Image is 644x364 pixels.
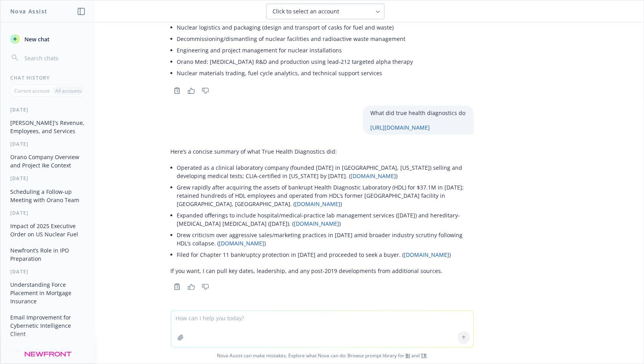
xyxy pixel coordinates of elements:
button: Impact of 2025 Executive Order on US Nuclear Fuel [7,219,89,241]
input: Search chats [23,52,86,63]
li: Filed for Chapter 11 bankruptcy protection in [DATE] and proceeded to seek a buyer. ( ) [177,249,474,260]
a: [DOMAIN_NAME] [295,200,341,208]
div: [DATE] [1,210,95,216]
button: Understanding Force Placement in Mortgage Insurance [7,278,89,308]
a: TR [421,352,427,359]
p: All accounts [55,87,82,94]
li: Operated as a clinical laboratory company (founded [DATE] in [GEOGRAPHIC_DATA], [US_STATE]) selli... [177,162,474,182]
li: Nuclear materials trading, fuel cycle analytics, and technical support services [177,67,413,79]
svg: Copy to clipboard [174,87,181,94]
button: Thumbs down [199,85,212,96]
button: Thumbs down [199,281,212,292]
a: BI [406,352,411,359]
li: Decommissioning/dismantling of nuclear facilities and radioactive waste management [177,33,413,45]
p: Here’s a concise summary of what True Health Diagnostics did: [171,147,474,156]
a: [DOMAIN_NAME] [404,251,450,258]
li: Grew rapidly after acquiring the assets of bankrupt Health Diagnostic Laboratory (HDL) for $37.1M... [177,182,474,210]
div: Chat History [1,74,95,81]
a: [DOMAIN_NAME] [294,220,340,227]
span: Nova Assist can make mistakes. Explore what Nova can do: Browse prompt library for and [4,347,640,364]
button: Newfront’s Role in IPO Preparation [7,244,89,265]
div: [DATE] [1,268,95,275]
a: [DOMAIN_NAME] [351,172,396,180]
span: New chat [23,35,50,43]
div: [DATE] [1,106,95,113]
button: Email Improvement for Cybernetic Intelligence Client [7,311,89,340]
p: If you want, I can pull key dates, leadership, and any post-2019 developments from additional sou... [171,267,474,275]
li: Orano Med: [MEDICAL_DATA] R&D and production using lead‑212 targeted alpha therapy [177,56,413,67]
button: Orano Company Overview and Project Ike Context [7,150,89,172]
li: Engineering and project management for nuclear installations [177,45,413,56]
div: [DATE] [1,141,95,147]
button: Click to select an account [266,4,385,19]
div: [DATE] [1,175,95,182]
button: Scheduling a Follow-up Meeting with Orano Team [7,185,89,206]
li: Nuclear logistics and packaging (design and transport of casks for fuel and waste) [177,22,413,33]
a: [DOMAIN_NAME] [219,240,265,247]
a: [URL][DOMAIN_NAME] [371,124,430,131]
p: What did true health diagnostics do [371,109,466,117]
li: Drew criticism over aggressive sales/marketing practices in [DATE] amid broader industry scrutiny... [177,229,474,249]
span: Click to select an account [273,7,340,15]
button: New chat [7,32,89,46]
button: [PERSON_NAME]'s Revenue, Employees, and Services [7,116,89,137]
h1: Nova Assist [10,7,47,15]
li: Expanded offerings to include hospital/medical-practice lab management services ([DATE]) and here... [177,210,474,229]
svg: Copy to clipboard [174,283,181,290]
p: Current account [14,87,50,94]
